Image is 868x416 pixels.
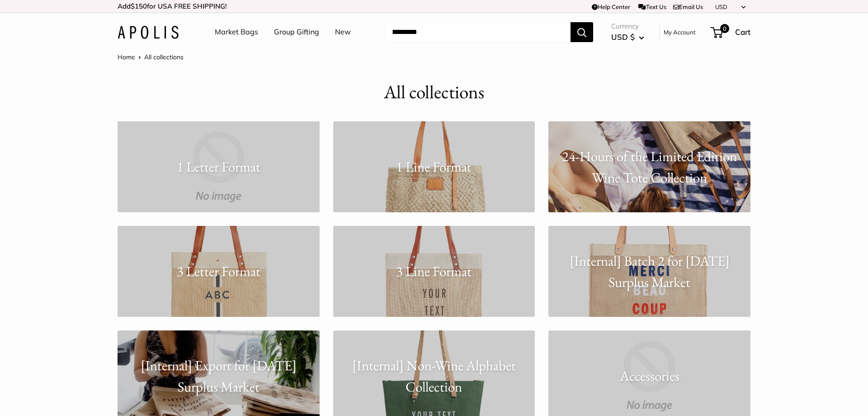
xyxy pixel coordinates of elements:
span: USD [715,3,727,10]
a: 3 Line Format [333,226,535,317]
a: Group Gifting [274,25,319,39]
p: [Internal] Export for [DATE] Surplus Market [118,355,320,397]
a: My Account [664,27,696,38]
p: 1 Letter Format [118,156,320,177]
p: [Internal] Batch 2 for [DATE] Surplus Market [548,250,750,292]
button: USD $ [611,30,644,44]
a: 1 Line Format [333,121,535,212]
span: 0 [720,24,729,33]
span: $150 [131,2,147,10]
input: Search... [385,22,571,42]
p: 3 Line Format [333,261,535,282]
img: Apolis [118,26,179,39]
a: Text Us [638,3,666,10]
p: [Internal] Non-Wine Alphabet Collection [333,355,535,397]
a: Market Bags [215,25,258,39]
button: Search [571,22,593,42]
nav: Breadcrumb [118,51,184,63]
p: 3 Letter Format [118,261,320,282]
a: Home [118,53,135,61]
a: 1 Letter Format [118,121,320,212]
a: Help Center [592,3,630,10]
span: All collections [144,53,184,61]
h1: All collections [384,79,484,105]
a: 24-Hours of the Limited Edition Wine Tote Collection [548,121,750,212]
a: [Internal] Batch 2 for [DATE] Surplus Market [548,226,750,317]
p: 24-Hours of the Limited Edition Wine Tote Collection [548,146,750,188]
span: Currency [611,20,644,33]
a: Email Us [673,3,703,10]
span: USD $ [611,32,635,42]
p: 1 Line Format [333,156,535,177]
p: Accessories [548,365,750,387]
a: New [335,25,351,39]
a: 3 Letter Format [118,226,320,317]
a: 0 Cart [712,25,750,39]
span: Cart [735,27,750,37]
